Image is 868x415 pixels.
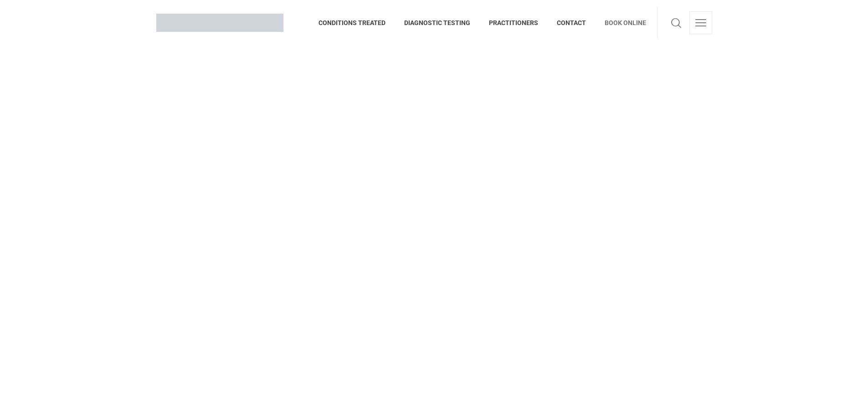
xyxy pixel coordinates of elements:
[548,15,596,30] span: CONTACT
[318,15,395,30] span: CONDITIONS TREATED
[596,7,646,39] a: BOOK ONLINE
[668,11,684,34] a: Search
[318,7,395,39] a: CONDITIONS TREATED
[480,7,548,39] a: PRACTITIONERS
[395,15,480,30] span: DIAGNOSTIC TESTING
[480,15,548,30] span: PRACTITIONERS
[156,14,283,32] img: Brisbane Naturopath
[395,7,480,39] a: DIAGNOSTIC TESTING
[156,50,712,415] iframe: Schedule Appointment
[156,7,283,39] a: Brisbane Naturopath
[596,15,646,30] span: BOOK ONLINE
[548,7,596,39] a: CONTACT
